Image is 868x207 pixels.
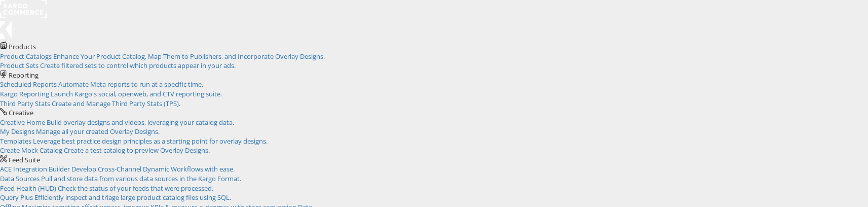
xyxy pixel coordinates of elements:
[9,108,33,117] span: Creative
[9,42,36,51] span: Products
[64,146,210,155] span: Create a test catalog to preview Overlay Designs.
[51,89,222,98] span: Launch Kargo's social, openweb, and CTV reporting suite.
[9,71,39,80] span: Reporting
[47,118,234,127] span: Build overlay designs and videos, leveraging your catalog data.
[34,193,231,202] span: Efficiently inspect and triage large product catalog files using SQL.
[40,61,236,70] span: Create filtered sets to control which products appear in your ads.
[36,127,160,136] span: Manage all your created Overlay Designs.
[9,155,40,164] span: Feed Suite
[58,80,203,89] span: Automate Meta reports to run at a specific time.
[52,99,180,108] span: Create and Manage Third Party Stats (TPS).
[58,184,213,193] span: Check the status of your feeds that were processed.
[41,174,241,183] span: Pull and store data from various data sources in the Kargo Format.
[33,136,268,146] span: Leverage best practice design principles as a starting point for overlay designs.
[71,164,235,174] span: Develop Cross-Channel Dynamic Workflows with ease.
[53,52,325,61] span: Enhance Your Product Catalog, Map Them to Publishers, and Incorporate Overlay Designs.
